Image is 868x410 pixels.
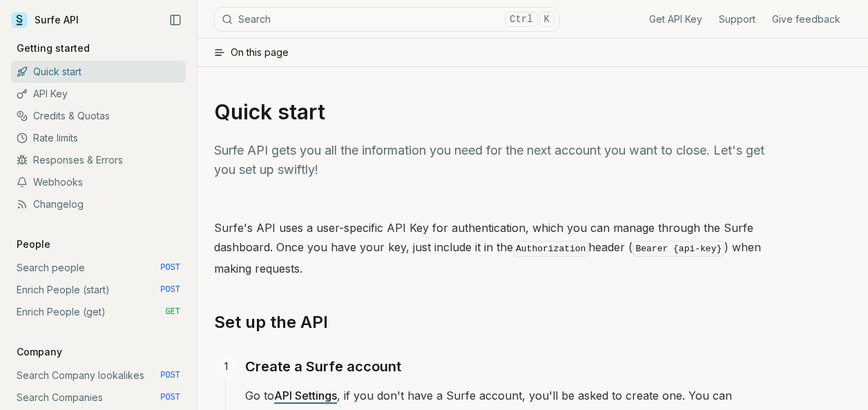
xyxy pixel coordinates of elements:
[505,12,538,27] kbd: Ctrl
[214,218,775,278] p: Surfe's API uses a user-specific API Key for authentication, which you can manage through the Sur...
[160,370,180,381] span: POST
[11,171,186,193] a: Webhooks
[539,12,554,27] kbd: K
[165,10,186,30] button: Collapse Sidebar
[11,61,186,83] a: Quick start
[11,105,186,127] a: Credits & Quotas
[11,364,186,387] a: Search Company lookalikes POST
[11,257,186,279] a: Search people POST
[214,7,559,32] button: SearchCtrlK
[11,149,186,171] a: Responses & Errors
[719,12,755,26] a: Support
[633,241,724,257] code: Bearer {api-key}
[11,10,79,30] a: Surfe API
[11,387,186,409] a: Search Companies POST
[214,99,775,124] h1: Quick start
[245,355,401,378] a: Create a Surfe account
[11,41,95,55] p: Getting started
[772,12,840,26] a: Give feedback
[160,284,180,295] span: POST
[160,262,180,273] span: POST
[11,237,56,251] p: People
[214,311,328,333] a: Set up the API
[160,392,180,403] span: POST
[11,127,186,149] a: Rate limits
[274,389,337,402] a: API Settings
[197,39,868,66] button: On this page
[513,241,588,257] code: Authorization
[165,306,180,318] span: GET
[11,345,68,359] p: Company
[649,12,702,26] a: Get API Key
[11,279,186,301] a: Enrich People (start) POST
[11,193,186,215] a: Changelog
[214,141,775,179] p: Surfe API gets you all the information you need for the next account you want to close. Let's get...
[11,83,186,105] a: API Key
[11,301,186,323] a: Enrich People (get) GET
